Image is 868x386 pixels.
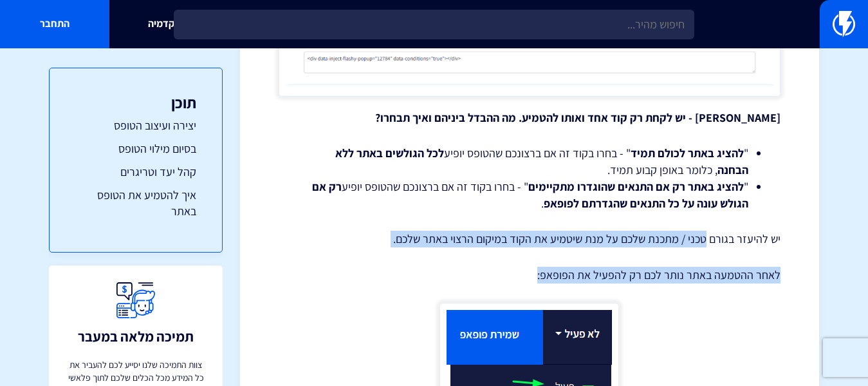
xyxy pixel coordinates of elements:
strong: [PERSON_NAME] - יש לקחת רק קוד אחד ואותו להטמיע. [519,110,780,125]
li: " " - בחרו בקוד זה אם ברצונכם שהטופס יופיע , כלומר באופן קבוע תמיד. [311,145,748,178]
a: יצירה ועיצוב הטופס [75,117,196,134]
p: יש להיעזר בגורם טכני / מתכנת שלכם על מנת שיטמיע את הקוד במיקום הרצוי באתר שלכם. [279,231,780,247]
strong: להציג באתר לכולם תמיד [631,146,744,160]
strong: לכל הגולשים באתר ללא הבחנה [335,146,748,177]
a: בסיום מילוי הטופס [75,140,196,157]
strong: רק אם הגולש עונה על כל התנאים שהגדרתם לפופאפ [312,179,748,211]
a: איך להטמיע את הטופס באתר [75,187,196,220]
strong: להציג באתר רק אם התנאים שהוגדרו מתקיימים [528,179,744,194]
a: קהל יעד וטריגרים [75,164,196,180]
p: לאחר ההטמעה באתר נותר לכם רק להפעיל את הפופאפ: [279,267,780,284]
li: " " - בחרו בקוד זה אם ברצונכם שהטופס יופיע . [311,179,748,211]
strong: מה ההבדל ביניהם ואיך תבחרו? [375,110,516,125]
h3: תמיכה מלאה במעבר [78,329,194,344]
input: חיפוש מהיר... [174,10,694,39]
h3: תוכן [75,94,196,111]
